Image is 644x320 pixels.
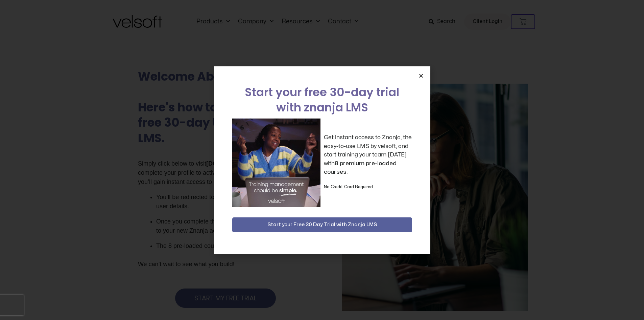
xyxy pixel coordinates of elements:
strong: No Credit Card Required [324,185,373,189]
button: Start your Free 30 Day Trial with Znanja LMS [232,217,412,232]
img: a woman sitting at her laptop dancing [232,119,320,207]
iframe: chat widget [558,305,641,320]
p: Get instant access to Znanja, the easy-to-use LMS by velsoft, and start training your team [DATE]... [324,133,412,176]
strong: 8 premium pre-loaded courses [324,161,397,175]
h2: Start your free 30-day trial with znanja LMS [232,85,412,115]
span: Start your Free 30 Day Trial with Znanja LMS [267,221,377,229]
a: Close [419,73,424,78]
